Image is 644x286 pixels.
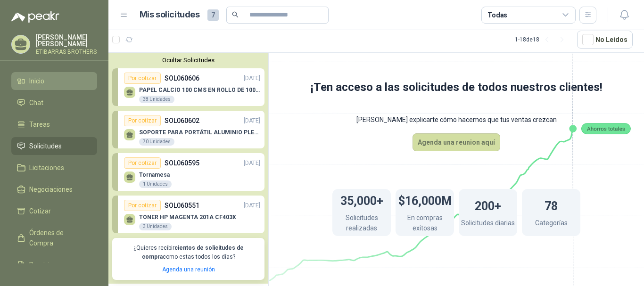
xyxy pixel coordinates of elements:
a: Cotizar [11,202,97,220]
span: Órdenes de Compra [29,228,88,248]
p: Categorías [535,218,568,230]
a: Por cotizarSOL060602[DATE] SOPORTE PARA PORTÁTIL ALUMINIO PLEGABLE VTA70 Unidades [112,111,264,148]
h1: 35,000+ [340,189,383,210]
h1: 78 [545,195,558,215]
span: Tareas [29,119,50,130]
p: [PERSON_NAME] [PERSON_NAME] [36,34,97,47]
a: Remisiones [11,256,97,274]
p: SOL060606 [165,73,199,83]
div: Por cotizar [124,115,161,126]
p: [DATE] [244,159,260,168]
p: [DATE] [244,74,260,83]
div: Todas [487,10,507,20]
span: Licitaciones [29,163,64,173]
div: Por cotizar [124,200,161,211]
a: Chat [11,94,97,112]
h1: Mis solicitudes [140,8,200,22]
div: Por cotizar [124,157,161,169]
a: Tareas [11,115,97,133]
p: Solicitudes diarias [461,218,515,230]
p: SOL060602 [165,115,199,126]
div: 38 Unidades [139,96,174,103]
div: 1 Unidades [139,180,172,188]
a: Por cotizarSOL060606[DATE] PAPEL CALCIO 100 CMS EN ROLLO DE 100 GR38 Unidades [112,68,264,106]
span: Inicio [29,76,44,86]
a: Por cotizarSOL060595[DATE] Tornamesa1 Unidades [112,153,264,191]
p: SOL060595 [165,158,199,168]
b: cientos de solicitudes de compra [142,245,244,260]
span: Remisiones [29,260,64,270]
button: No Leídos [577,31,633,49]
div: 70 Unidades [139,138,174,146]
a: Negociaciones [11,180,97,198]
p: SOPORTE PARA PORTÁTIL ALUMINIO PLEGABLE VTA [139,129,260,136]
p: En compras exitosas [396,212,454,236]
div: 1 - 18 de 18 [515,32,570,47]
a: Inicio [11,72,97,90]
p: ¿Quieres recibir como estas todos los días? [118,244,259,261]
p: TONER HP MAGENTA 201A CF403X [139,214,236,221]
h1: 200+ [475,195,501,215]
a: Solicitudes [11,137,97,155]
div: Ocultar SolicitudesPor cotizarSOL060606[DATE] PAPEL CALCIO 100 CMS EN ROLLO DE 100 GR38 UnidadesP... [108,53,268,284]
span: 7 [207,9,219,21]
p: Solicitudes realizadas [332,212,391,236]
div: Por cotizar [124,73,161,84]
p: ETIBARRAS BROTHERS [36,49,97,55]
a: Por cotizarSOL060551[DATE] TONER HP MAGENTA 201A CF403X3 Unidades [112,196,264,233]
span: Cotizar [29,206,51,216]
p: PAPEL CALCIO 100 CMS EN ROLLO DE 100 GR [139,87,260,93]
p: [DATE] [244,116,260,125]
span: Negociaciones [29,184,73,195]
a: Agenda una reunión [162,266,215,273]
button: Agenda una reunion aquí [413,133,500,151]
a: Licitaciones [11,159,97,177]
img: Logo peakr [11,11,59,23]
p: SOL060551 [165,200,199,211]
button: Ocultar Solicitudes [112,57,264,64]
span: Solicitudes [29,141,62,151]
p: [DATE] [244,201,260,210]
div: 3 Unidades [139,223,172,230]
a: Órdenes de Compra [11,224,97,252]
p: Tornamesa [139,172,172,178]
span: Chat [29,98,43,108]
h1: $16,000M [398,189,452,210]
span: search [232,11,239,18]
